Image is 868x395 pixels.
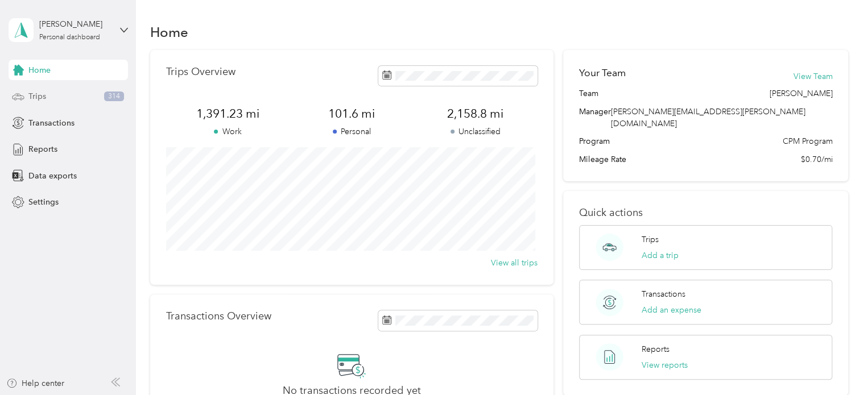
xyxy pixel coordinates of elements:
div: Personal dashboard [39,34,100,41]
p: Transactions Overview [166,310,271,322]
button: View Team [793,70,832,82]
p: Quick actions [579,207,832,219]
p: Transactions [642,288,685,300]
p: Trips [642,234,659,246]
span: Data exports [28,170,77,182]
span: [PERSON_NAME] [769,88,832,99]
span: CPM Program [782,135,832,147]
span: 101.6 mi [290,106,414,122]
span: Home [28,64,51,76]
span: 1,391.23 mi [166,106,290,122]
button: Help center [6,377,64,389]
p: Trips Overview [166,66,235,78]
button: View reports [642,359,688,371]
p: Work [166,126,290,138]
span: Transactions [28,117,75,129]
span: Team [579,88,598,99]
span: Mileage Rate [579,153,626,165]
span: $0.70/mi [800,153,832,165]
span: Settings [28,196,59,208]
span: [PERSON_NAME][EMAIL_ADDRESS][PERSON_NAME][DOMAIN_NAME] [611,107,805,128]
button: Add an expense [642,304,701,316]
span: Program [579,135,610,147]
button: Add a trip [642,250,679,261]
span: Trips [28,90,46,102]
p: Personal [290,126,414,138]
p: Reports [642,343,669,355]
span: 2,158.8 mi [414,106,538,122]
h1: Home [150,26,188,38]
span: 314 [104,92,124,102]
div: [PERSON_NAME] [39,18,110,30]
span: Manager [579,106,611,130]
iframe: Everlance-gr Chat Button Frame [804,331,868,395]
button: View all trips [491,257,538,269]
h2: Your Team [579,66,626,80]
span: Reports [28,143,57,155]
p: Unclassified [414,126,538,138]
